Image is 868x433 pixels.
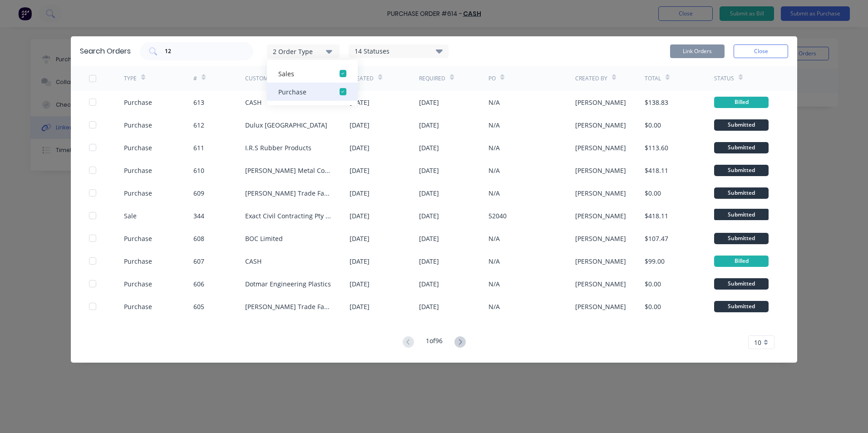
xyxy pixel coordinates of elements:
[419,302,439,311] div: [DATE]
[80,46,131,57] div: Search Orders
[193,74,197,83] div: #
[645,166,668,175] div: $418.11
[245,98,261,107] div: CASH
[575,74,607,83] div: Created By
[193,166,204,175] div: 610
[419,279,439,289] div: [DATE]
[645,211,668,221] div: $418.11
[278,69,330,79] div: Sales
[714,119,769,131] div: Submitted
[193,98,204,107] div: 613
[426,336,443,349] div: 1 of 96
[645,256,665,266] div: $99.00
[575,120,626,130] div: [PERSON_NAME]
[124,188,152,198] div: Purchase
[645,234,668,243] div: $107.47
[350,188,370,198] div: [DATE]
[124,98,152,107] div: Purchase
[645,74,661,83] div: Total
[419,74,445,83] div: Required
[488,188,500,198] div: N/A
[575,143,626,153] div: [PERSON_NAME]
[124,120,152,130] div: Purchase
[124,279,152,289] div: Purchase
[350,120,370,130] div: [DATE]
[278,87,330,97] div: Purchase
[193,279,204,289] div: 606
[350,166,370,175] div: [DATE]
[245,211,331,221] div: Exact Civil Contracting Pty Ltd
[124,256,152,266] div: Purchase
[124,211,137,221] div: Sale
[714,233,769,244] div: Submitted
[350,211,370,221] div: [DATE]
[419,256,439,266] div: [DATE]
[193,302,204,311] div: 605
[575,234,626,243] div: [PERSON_NAME]
[419,211,439,221] div: [DATE]
[245,166,331,175] div: [PERSON_NAME] Metal Corp Pty Ltd
[245,256,261,266] div: CASH
[419,143,439,153] div: [DATE]
[419,166,439,175] div: [DATE]
[754,338,761,347] span: 10
[714,74,734,83] div: Status
[193,120,204,130] div: 612
[245,279,331,289] div: Dotmar Engineering Plastics
[575,166,626,175] div: [PERSON_NAME]
[488,98,500,107] div: N/A
[645,143,668,153] div: $113.60
[645,302,661,311] div: $0.00
[488,166,500,175] div: N/A
[124,74,137,83] div: TYPE
[124,143,152,153] div: Purchase
[245,120,327,130] div: Dulux [GEOGRAPHIC_DATA]
[488,120,500,130] div: N/A
[245,74,303,83] div: Customer / Supplier
[124,234,152,243] div: Purchase
[124,302,152,311] div: Purchase
[714,301,769,312] div: Submitted
[350,74,374,83] div: Created
[193,188,204,198] div: 609
[575,256,626,266] div: [PERSON_NAME]
[714,209,769,220] span: Submitted
[488,211,507,221] div: 52040
[670,44,725,58] button: Link Orders
[575,302,626,311] div: [PERSON_NAME]
[350,98,370,107] div: [DATE]
[645,188,661,198] div: $0.00
[714,187,769,199] div: Submitted
[350,143,370,153] div: [DATE]
[714,97,769,108] div: Billed
[645,98,668,107] div: $138.83
[488,302,500,311] div: N/A
[245,234,283,243] div: BOC Limited
[575,279,626,289] div: [PERSON_NAME]
[124,166,152,175] div: Purchase
[645,279,661,289] div: $0.00
[349,46,448,56] div: 14 Statuses
[714,142,769,153] div: Submitted
[714,256,769,267] div: Billed
[245,302,331,311] div: [PERSON_NAME] Trade Fasteners Pty Ltd
[488,234,500,243] div: N/A
[419,98,439,107] div: [DATE]
[419,234,439,243] div: [DATE]
[164,47,239,56] input: Search orders...
[193,143,204,153] div: 611
[419,188,439,198] div: [DATE]
[267,44,340,58] button: 2 Order Type
[193,234,204,243] div: 608
[714,165,769,176] div: Submitted
[245,188,331,198] div: [PERSON_NAME] Trade Fasteners Pty Ltd
[575,211,626,221] div: [PERSON_NAME]
[645,120,661,130] div: $0.00
[350,279,370,289] div: [DATE]
[193,211,204,221] div: 344
[273,46,334,56] div: 2 Order Type
[419,120,439,130] div: [DATE]
[350,302,370,311] div: [DATE]
[575,98,626,107] div: [PERSON_NAME]
[350,234,370,243] div: [DATE]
